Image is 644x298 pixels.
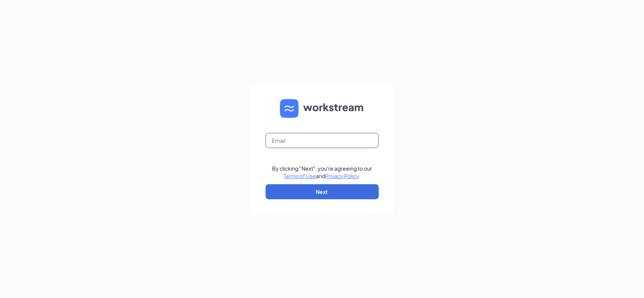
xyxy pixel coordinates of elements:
img: WS logo and Workstream text [280,99,364,118]
button: Next [266,184,379,199]
a: Privacy Policy [325,173,359,179]
input: Email [266,133,379,148]
a: Terms of Use [284,173,316,179]
div: By clicking "Next", you're agreeing to our and . [272,165,372,180]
